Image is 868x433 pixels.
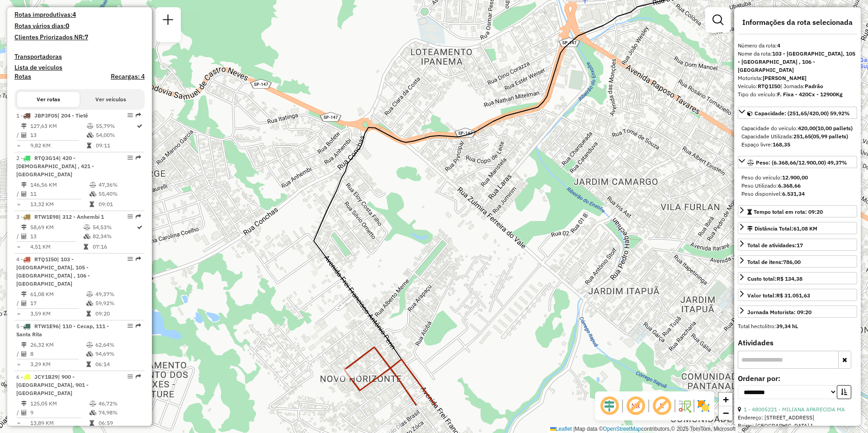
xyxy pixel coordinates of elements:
strong: 103 - [GEOGRAPHIC_DATA], 105 - [GEOGRAPHIC_DATA] , 106 - [GEOGRAPHIC_DATA] [738,50,855,73]
i: % de utilização da cubagem [90,410,96,415]
button: Ordem crescente [837,385,851,399]
strong: RTQ1I50 [758,83,780,89]
div: Capacidade Utilizada: [741,132,854,141]
strong: 4 [72,10,76,19]
i: Tempo total em rota [87,143,91,148]
td: 3,29 KM [30,360,86,369]
em: Opções [127,113,133,118]
i: Tempo total em rota [86,311,91,316]
a: Peso: (6.368,66/12.900,00) 49,37% [738,156,857,168]
em: Rota exportada [136,256,141,262]
strong: [PERSON_NAME] [763,75,807,81]
div: Veículo: [738,82,857,90]
td: 07:16 [92,242,136,251]
div: Map data © contributors,© 2025 TomTom, Microsoft [548,425,738,433]
i: Distância Total [21,292,27,297]
em: Opções [127,374,133,379]
em: Rota exportada [136,214,141,219]
a: Distância Total:61,08 KM [738,222,857,234]
td: 127,63 KM [30,122,86,131]
div: Distância Total: [747,225,817,233]
td: 13 [30,232,83,241]
i: Distância Total [21,182,27,188]
td: / [16,131,21,140]
strong: 786,00 [783,259,801,265]
div: Espaço livre: [741,141,854,149]
td: 55,79% [95,122,136,131]
strong: 6.531,34 [782,190,805,197]
td: / [16,299,21,308]
a: Leaflet [550,426,572,432]
td: 9,82 KM [30,141,86,150]
a: Valor total:R$ 31.051,63 [738,289,857,301]
label: Ordenar por: [738,373,857,384]
span: | Jornada: [780,83,823,89]
h4: Transportadoras [14,53,145,61]
span: Ocultar deslocamento [599,395,620,417]
span: Total de atividades: [747,242,803,249]
td: 9 [30,408,89,417]
i: Tempo total em rota [86,362,91,367]
button: Ver veículos [80,92,142,107]
i: Total de Atividades [21,301,27,306]
button: Ver rotas [17,92,80,107]
td: 62,64% [95,340,141,349]
td: 46,72% [98,399,141,408]
td: 26,32 KM [30,340,86,349]
span: | 103 - [GEOGRAPHIC_DATA], 105 - [GEOGRAPHIC_DATA] , 106 - [GEOGRAPHIC_DATA] [16,256,90,287]
span: RTW1E98 [34,213,59,220]
span: 2 - [16,155,94,178]
i: % de utilização do peso [87,123,94,129]
span: 5 - [16,323,109,338]
td: 4,51 KM [30,242,83,251]
strong: 17 [797,242,803,249]
i: % de utilização do peso [90,401,96,406]
td: 49,37% [95,290,141,299]
span: − [723,407,729,419]
h4: Recargas: 4 [111,73,145,80]
i: Tempo total em rota [90,420,94,426]
a: Total de itens:786,00 [738,255,857,268]
a: Jornada Motorista: 09:20 [738,306,857,318]
div: Total hectolitro: [738,322,857,330]
td: 06:14 [95,360,141,369]
em: Rota exportada [136,113,141,118]
strong: 168,35 [773,141,790,148]
div: Endereço: [STREET_ADDRESS] [738,414,857,422]
i: % de utilização da cubagem [90,191,96,197]
td: / [16,349,21,358]
span: Peso do veículo: [741,174,808,181]
td: 61,08 KM [30,290,86,299]
em: Rota exportada [136,155,141,160]
span: + [723,394,729,405]
a: Tempo total em rota: 09:20 [738,205,857,217]
td: 17 [30,299,86,308]
em: Opções [127,155,133,160]
td: / [16,408,21,417]
a: Total de atividades:17 [738,239,857,251]
td: 13 [30,131,86,140]
td: 94,69% [95,349,141,358]
span: Capacidade: (251,65/420,00) 59,92% [755,110,850,117]
strong: (10,00 pallets) [816,125,853,132]
td: = [16,360,21,369]
span: RTQ3G14 [34,155,59,161]
span: | 110 - Cecap, 111 - Santa Rita [16,323,109,338]
td: 59,92% [95,299,141,308]
i: % de utilização da cubagem [84,234,90,239]
span: Tempo total em rota: 09:20 [754,208,823,215]
i: % de utilização da cubagem [86,301,93,306]
strong: 12.900,00 [782,174,808,181]
span: JCY1B29 [34,373,58,380]
i: Tempo total em rota [84,244,88,249]
span: | 420 - [DEMOGRAPHIC_DATA] , 421 - [GEOGRAPHIC_DATA] [16,155,94,178]
span: | 204 - Tietê [57,112,88,119]
td: 09:01 [98,200,141,209]
h4: Informações da rota selecionada [738,18,857,27]
a: Zoom out [719,406,732,420]
div: Peso disponível: [741,190,854,198]
i: Total de Atividades [21,234,27,239]
td: / [16,189,21,198]
i: % de utilização do peso [90,182,96,188]
div: Capacidade: (251,65/420,00) 59,92% [738,121,857,152]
